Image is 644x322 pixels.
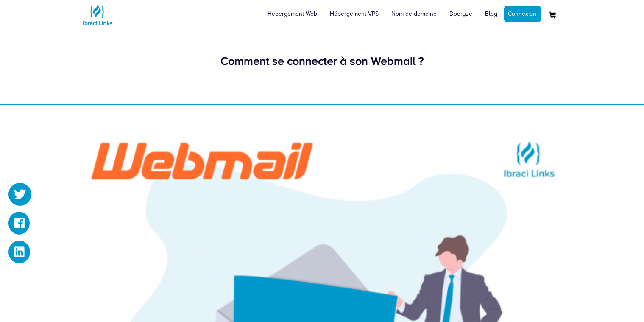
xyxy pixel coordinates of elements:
div: Comment se connecter à son Webmail ? [81,53,564,70]
a: Blog [479,1,504,27]
a: Dooryze [443,1,479,27]
a: Connexion [504,6,541,22]
a: Hébergement Web [262,1,324,27]
a: Nom de domaine [385,1,443,27]
a: Hébergement VPS [324,1,385,27]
